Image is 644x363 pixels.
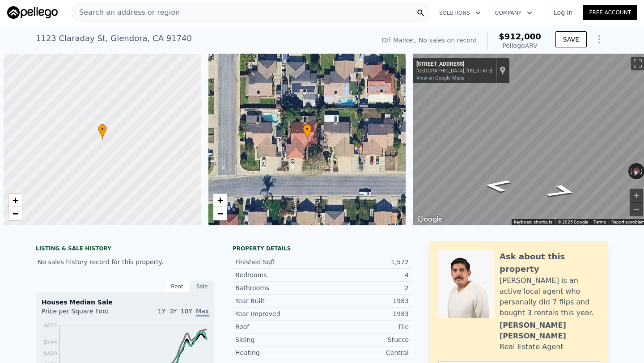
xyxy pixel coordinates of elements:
[213,194,227,207] a: Zoom in
[217,194,223,206] span: +
[499,32,541,41] span: $912,000
[382,36,477,45] div: Off Market. No sales on record
[322,257,409,266] div: 1,572
[235,270,322,279] div: Bedrooms
[36,245,215,254] div: LISTING & SALE HISTORY
[213,207,227,220] a: Zoom out
[488,5,539,21] button: Company
[7,6,58,19] img: Pellego
[593,219,606,224] a: Terms
[432,5,488,21] button: Solutions
[558,219,588,224] span: © 2025 Google
[36,32,192,45] div: 1123 Claraday St , Glendora , CA 91740
[416,61,492,68] div: [STREET_ADDRESS]
[555,31,587,47] button: SAVE
[235,335,322,344] div: Siding
[500,250,599,275] div: Ask about this property
[543,8,583,17] a: Log In
[169,308,177,315] span: 3Y
[415,214,445,225] img: Google
[42,298,209,307] div: Houses Median Sale
[235,296,322,305] div: Year Built
[158,308,165,315] span: 1Y
[416,68,492,74] div: [GEOGRAPHIC_DATA], [US_STATE]
[514,219,552,225] button: Keyboard shortcuts
[235,257,322,266] div: Finished Sqft
[630,189,643,202] button: Zoom in
[416,75,465,81] a: View on Google Maps
[8,194,22,207] a: Zoom in
[8,207,22,220] a: Zoom out
[590,30,608,48] button: Show Options
[235,309,322,318] div: Year Improved
[415,214,445,225] a: Open this area in Google Maps (opens a new window)
[42,307,125,321] div: Price per Square Foot
[98,125,107,133] span: •
[235,322,322,331] div: Roof
[499,41,541,50] div: Pellego ARV
[235,348,322,357] div: Heating
[630,203,643,216] button: Zoom out
[500,275,599,318] div: [PERSON_NAME] is an active local agent who personally did 7 flips and bought 3 rentals this year.
[322,335,409,344] div: Stucco
[472,176,522,195] path: Go West, Claraday St
[43,350,57,357] tspan: $489
[217,208,223,219] span: −
[583,5,637,20] a: Free Account
[322,348,409,357] div: Central
[181,308,192,315] span: 10Y
[500,320,599,342] div: [PERSON_NAME] [PERSON_NAME]
[303,124,312,139] div: •
[322,270,409,279] div: 4
[13,194,18,206] span: +
[322,309,409,318] div: 1983
[322,283,409,292] div: 2
[43,322,57,329] tspan: $624
[631,163,643,180] button: Reset the view
[72,7,180,18] span: Search an address or region
[303,125,312,133] span: •
[98,124,107,139] div: •
[628,163,633,179] button: Rotate counterclockwise
[500,342,563,352] div: Real Estate Agent
[322,296,409,305] div: 1983
[534,181,590,202] path: Go East, Claraday St
[165,281,190,292] div: Rent
[13,208,18,219] span: −
[500,66,506,76] a: Show location on map
[322,322,409,331] div: Tile
[43,339,57,345] tspan: $544
[196,308,209,317] span: Max
[233,245,411,252] div: Property details
[235,283,322,292] div: Bathrooms
[190,281,215,292] div: Sale
[36,254,215,270] div: No sales history record for this property.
